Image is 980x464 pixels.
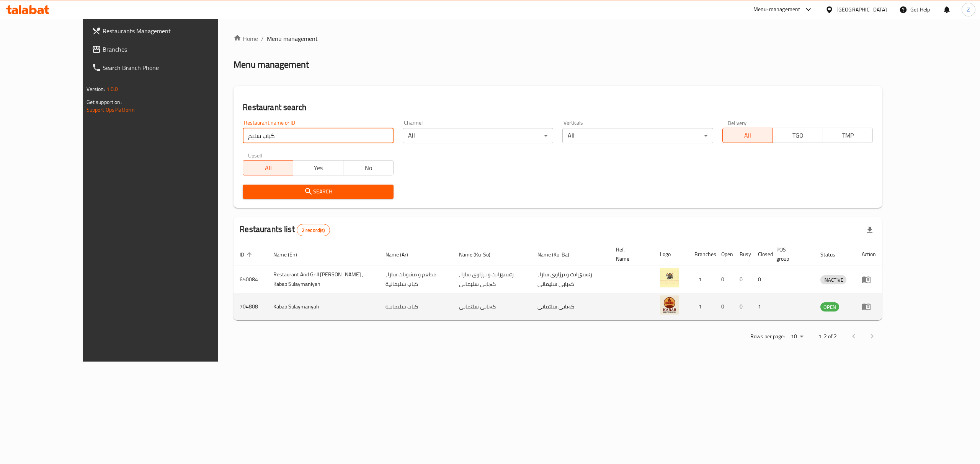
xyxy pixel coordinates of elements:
[861,221,879,239] div: Export file
[616,245,645,263] span: Ref. Name
[403,128,554,143] div: All
[234,266,267,293] td: 650084
[726,130,770,141] span: All
[103,63,240,72] span: Search Branch Phone
[246,162,290,174] span: All
[296,162,340,174] span: Yes
[733,243,752,266] th: Busy
[243,128,394,143] input: Search for restaurant name or ID..
[562,128,713,143] div: All
[820,276,846,284] span: INACTIVE
[453,293,531,320] td: کەبابی سلێمانی
[86,40,247,58] a: Branches
[773,128,823,143] button: TGO
[826,130,870,141] span: TMP
[103,45,240,54] span: Branches
[715,266,733,293] td: 0
[660,268,679,287] img: Restaurant And Grill Sara , Kabab Sulaymaniyah
[728,120,747,125] label: Delivery
[722,128,773,143] button: All
[453,266,531,293] td: رێستۆرانت و برژاوی سارا ، کەبابی سلێمانی
[261,34,264,43] li: /
[243,160,293,175] button: All
[654,243,688,266] th: Logo
[103,26,240,36] span: Restaurants Management
[752,293,770,320] td: 1
[234,243,882,320] table: enhanced table
[267,34,318,43] span: Menu management
[776,245,805,263] span: POS group
[248,153,262,158] label: Upsell
[234,293,267,320] td: 704808
[106,84,118,94] span: 1.0.0
[823,128,873,143] button: TMP
[818,332,837,341] p: 1-2 of 2
[297,224,330,236] div: Total records count
[87,97,122,107] span: Get support on:
[86,58,247,77] a: Search Branch Phone
[240,250,254,259] span: ID
[249,187,387,196] span: Search
[273,250,307,259] span: Name (En)
[733,266,752,293] td: 0
[87,84,105,94] span: Version:
[267,293,379,320] td: Kabab Sulaymanyah
[267,266,379,293] td: Restaurant And Grill [PERSON_NAME] , Kabab Sulaymaniyah
[862,275,876,284] div: Menu
[715,293,733,320] td: 0
[379,293,453,320] td: كباب سليمانية
[243,185,394,199] button: Search
[86,22,247,40] a: Restaurants Management
[752,243,770,266] th: Closed
[379,266,453,293] td: مطعم و مشويات سارا ، كباب سليمانية
[753,5,800,14] div: Menu-management
[87,105,135,115] a: Support.OpsPlatform
[537,250,579,259] span: Name (Ku-Ba)
[240,224,330,236] h2: Restaurants list
[293,160,343,175] button: Yes
[660,295,679,315] img: Kabab Sulaymanyah
[836,5,887,14] div: [GEOGRAPHIC_DATA]
[752,266,770,293] td: 0
[234,58,309,71] h2: Menu management
[715,243,733,266] th: Open
[343,160,394,175] button: No
[750,332,785,341] p: Rows per page:
[297,227,330,234] span: 2 record(s)
[385,250,418,259] span: Name (Ar)
[688,243,715,266] th: Branches
[820,303,839,311] span: OPEN
[531,293,610,320] td: کەبابی سلێمانی
[733,293,752,320] td: 0
[820,250,845,259] span: Status
[967,5,970,14] span: Z
[531,266,610,293] td: رێستۆرانت و برژاوی سارا ، کەبابی سلێمانی
[776,130,820,141] span: TGO
[788,331,806,342] div: Rows per page:
[459,250,500,259] span: Name (Ku-So)
[243,102,873,113] h2: Restaurant search
[688,266,715,293] td: 1
[234,34,882,43] nav: breadcrumb
[856,243,882,266] th: Action
[346,162,390,174] span: No
[688,293,715,320] td: 1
